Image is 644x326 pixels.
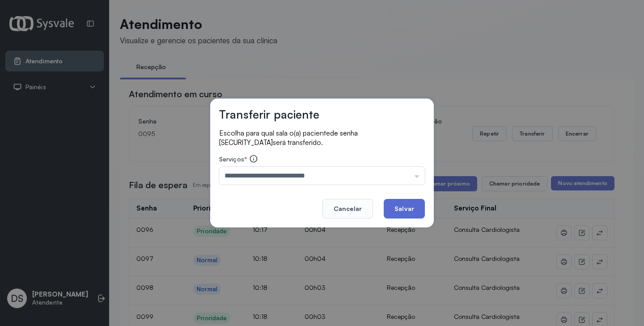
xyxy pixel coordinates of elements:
[322,199,373,219] button: Cancelar
[219,107,319,121] h3: Transferir paciente
[219,155,244,163] span: Serviços
[219,128,425,147] p: Escolha para qual sala o(a) paciente será transferido.
[384,199,425,219] button: Salvar
[219,129,358,147] span: de senha [SECURITY_DATA]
